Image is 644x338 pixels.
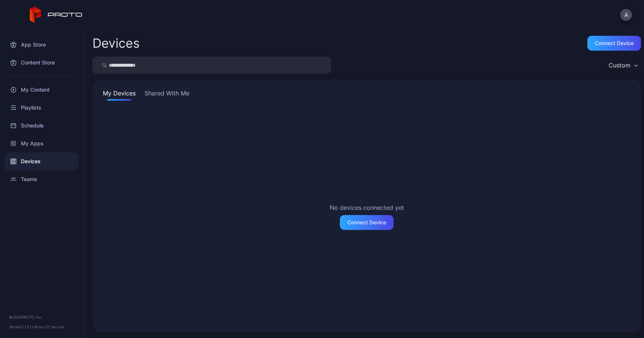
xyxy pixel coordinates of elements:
[330,203,404,212] h2: No devices connected yet
[340,215,394,230] button: Connect Device
[9,325,34,329] span: Version 1.13.1 •
[4,99,79,117] a: Playlists
[143,89,191,101] button: Shared With Me
[4,36,79,54] a: App Store
[9,314,74,320] div: © 2025 PROTO, Inc.
[609,61,631,69] div: Custom
[34,325,64,329] a: Terms Of Service
[620,9,632,21] button: A
[587,36,641,51] button: Connect device
[347,219,386,225] div: Connect Device
[4,81,79,99] a: My Content
[605,57,641,74] button: Custom
[4,135,79,152] a: My Apps
[4,170,79,188] a: Teams
[4,54,79,72] a: Content Store
[101,89,137,101] button: My Devices
[4,152,79,170] a: Devices
[4,117,79,135] a: Schedule
[92,37,140,50] h2: Devices
[595,40,634,46] div: Connect device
